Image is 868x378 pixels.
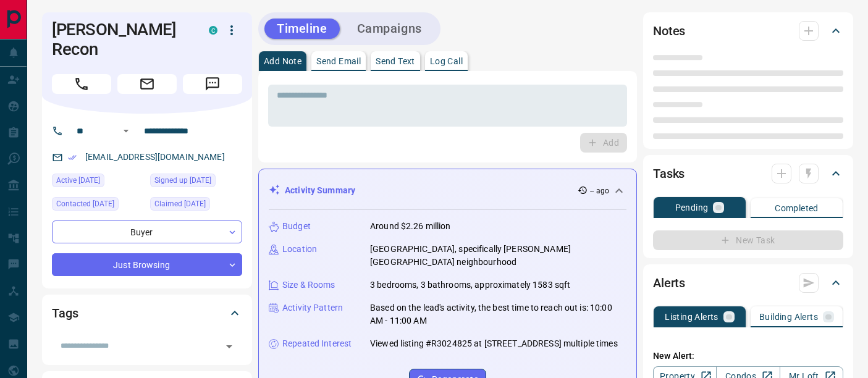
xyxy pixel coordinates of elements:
[345,19,434,39] button: Campaigns
[282,243,317,256] p: Location
[264,19,340,39] button: Timeline
[52,20,190,59] h1: [PERSON_NAME] Recon
[590,185,609,196] p: -- ago
[264,57,301,65] p: Add Note
[316,57,361,65] p: Send Email
[759,313,818,321] p: Building Alerts
[282,279,335,292] p: Size & Rooms
[653,21,685,41] h2: Notes
[376,57,415,65] p: Send Text
[52,197,144,214] div: Mon Oct 06 2025
[370,301,626,327] p: Based on the lead's activity, the best time to reach out is: 10:00 AM - 11:00 AM
[68,153,77,162] svg: Email Verified
[282,220,311,233] p: Budget
[653,350,843,363] p: New Alert:
[653,273,685,293] h2: Alerts
[665,313,718,321] p: Listing Alerts
[154,174,211,187] span: Signed up [DATE]
[285,184,355,197] p: Activity Summary
[653,268,843,298] div: Alerts
[653,164,685,183] h2: Tasks
[52,174,144,191] div: Tue Sep 16 2025
[150,197,242,214] div: Tue Sep 16 2025
[269,179,626,202] div: Activity Summary-- ago
[52,220,242,243] div: Buyer
[282,301,343,314] p: Activity Pattern
[52,74,111,94] span: Call
[56,174,100,187] span: Active [DATE]
[85,152,225,162] a: [EMAIL_ADDRESS][DOMAIN_NAME]
[775,204,819,212] p: Completed
[221,338,238,355] button: Open
[52,303,78,323] h2: Tags
[370,279,570,292] p: 3 bedrooms, 3 bathrooms, approximately 1583 sqft
[653,16,843,46] div: Notes
[119,124,133,138] button: Open
[653,159,843,188] div: Tasks
[282,337,352,350] p: Repeated Interest
[52,298,242,328] div: Tags
[370,337,618,350] p: Viewed listing #R3024825 at [STREET_ADDRESS] multiple times
[150,174,242,191] div: Tue Sep 16 2025
[430,57,463,65] p: Log Call
[370,243,626,269] p: [GEOGRAPHIC_DATA], specifically [PERSON_NAME][GEOGRAPHIC_DATA] neighbourhood
[117,74,177,94] span: Email
[183,74,242,94] span: Message
[52,253,242,276] div: Just Browsing
[209,26,217,35] div: condos.ca
[56,198,114,210] span: Contacted [DATE]
[675,203,709,212] p: Pending
[154,198,206,210] span: Claimed [DATE]
[370,220,451,233] p: Around $2.26 million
